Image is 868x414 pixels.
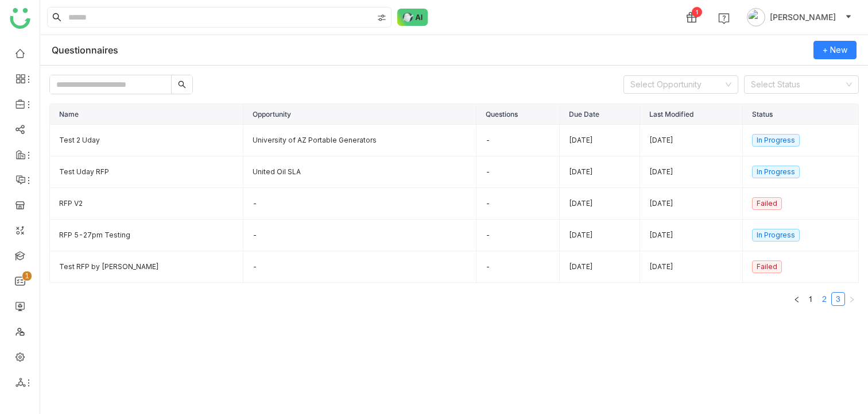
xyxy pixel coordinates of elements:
td: - [243,251,476,283]
td: - [243,188,476,220]
li: 1 [804,292,817,306]
span: + New [823,44,847,56]
td: [DATE] [560,251,640,283]
span: [PERSON_NAME] [770,11,836,24]
td: RFP 5-27pm Testing [50,220,243,251]
td: [DATE] [560,156,640,188]
td: [DATE] [560,125,640,156]
div: [DATE] [649,230,733,241]
button: Previous Page [790,292,804,306]
nz-tag: Failed [752,197,782,210]
li: 2 [817,292,831,306]
nz-tag: In Progress [752,134,800,147]
div: [DATE] [649,198,733,209]
button: + New [813,41,857,59]
a: 3 [832,293,844,305]
td: Test Uday RFP [50,156,243,188]
td: RFP V2 [50,188,243,220]
a: 1 [804,293,817,305]
td: - [476,156,560,188]
div: [DATE] [649,167,733,178]
img: logo [10,8,30,29]
div: Questionnaires [52,44,118,56]
td: - [476,188,560,220]
th: Name [50,104,243,125]
td: Test 2 Uday [50,125,243,156]
div: 1 [692,7,702,17]
td: Test RFP by [PERSON_NAME] [50,251,243,283]
button: Next Page [845,292,859,306]
td: - [476,251,560,283]
td: University of AZ Portable Generators [243,125,476,156]
img: help.svg [718,13,730,24]
div: [DATE] [649,262,733,273]
th: Last Modified [640,104,743,125]
p: 1 [25,270,29,282]
th: Status [743,104,859,125]
li: 3 [831,292,845,306]
td: - [476,220,560,251]
a: 2 [818,293,831,305]
th: Opportunity [243,104,476,125]
img: search-type.svg [377,13,386,22]
td: - [243,220,476,251]
nz-tag: Failed [752,260,782,273]
nz-badge-sup: 1 [22,271,32,281]
td: United Oil SLA [243,156,476,188]
div: [DATE] [649,135,733,146]
nz-tag: In Progress [752,166,800,178]
img: avatar [747,8,765,26]
button: [PERSON_NAME] [745,8,854,26]
th: Questions [476,104,560,125]
th: Due Date [560,104,640,125]
img: ask-buddy-normal.svg [397,9,428,26]
nz-tag: In Progress [752,229,800,241]
td: [DATE] [560,220,640,251]
td: [DATE] [560,188,640,220]
td: - [476,125,560,156]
